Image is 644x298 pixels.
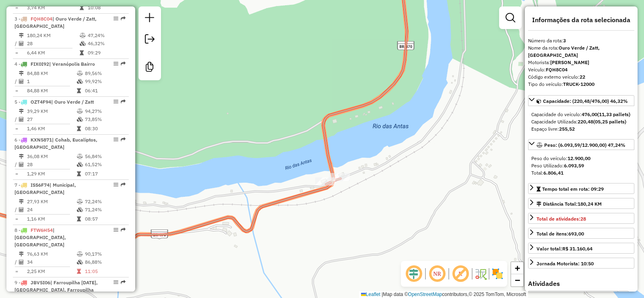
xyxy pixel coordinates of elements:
strong: 6.093,59 [564,163,584,169]
strong: 255,52 [559,126,575,132]
td: 47,24% [87,31,126,40]
td: 84,88 KM [27,69,76,77]
a: Leaflet [361,292,380,297]
strong: 3 [563,38,566,44]
a: Total de itens:693,00 [528,228,634,239]
i: % de utilização do peso [77,252,83,256]
i: % de utilização do peso [77,71,83,76]
a: Zoom out [511,274,523,286]
td: 61,52% [85,160,125,169]
span: Ocultar deslocamento [404,264,423,283]
a: Exportar sessão [142,31,158,49]
strong: [PERSON_NAME] [550,59,589,65]
div: Nome da rota: [528,44,634,59]
a: Nova sessão e pesquisa [142,10,158,28]
span: ISS6F74 [31,182,50,188]
div: Número da rota: [528,37,634,44]
td: 34 [27,258,76,266]
span: Ocultar NR [427,264,447,283]
td: 11:05 [85,267,125,275]
span: 7 - [14,182,76,195]
div: Valor total: [537,245,592,252]
td: 1 [27,77,76,85]
td: 10:08 [87,4,126,12]
em: Rota exportada [121,16,126,21]
td: = [14,267,19,275]
td: 86,88% [85,258,125,266]
td: / [14,77,19,85]
td: 1,16 KM [27,215,76,223]
div: Capacidade Utilizada: [531,118,631,125]
i: Total de Atividades [19,117,24,122]
td: 39,29 KM [27,107,76,115]
span: Peso: (6.093,59/12.900,00) 47,24% [544,142,625,148]
div: Distância Total: [537,200,602,208]
strong: 693,00 [568,231,584,237]
td: 76,63 KM [27,250,76,258]
i: Tempo total em rota [77,126,81,131]
strong: 28 [580,216,586,222]
span: FTW6H54 [31,227,53,233]
i: Tempo total em rota [77,171,81,176]
i: Total de Atividades [19,162,24,167]
i: % de utilização do peso [77,154,83,159]
span: 180,24 KM [578,201,602,207]
span: Tempo total em rota: 09:29 [542,186,604,192]
strong: 220,48 [578,119,593,125]
i: % de utilização da cubagem [80,41,86,46]
i: Total de Atividades [19,79,24,84]
div: Motorista: [528,59,634,66]
div: Total: [531,169,631,177]
td: = [14,87,19,95]
span: 4 - [14,61,95,67]
i: % de utilização do peso [77,109,83,114]
i: % de utilização da cubagem [77,117,83,122]
div: Código externo veículo: [528,73,634,81]
i: % de utilização da cubagem [77,162,83,167]
a: Exibir filtros [502,10,518,26]
i: Distância Total [19,71,24,76]
span: 6 - [14,137,97,150]
img: Fluxo de ruas [474,267,487,280]
td: 1,46 KM [27,125,76,133]
span: 3 - [14,16,97,29]
i: % de utilização do peso [77,199,83,204]
td: = [14,4,19,12]
td: 09:29 [87,49,126,57]
div: Jornada Motorista: 10:50 [537,260,594,267]
td: 90,17% [85,250,125,258]
a: Jornada Motorista: 10:50 [528,258,634,269]
div: Capacidade do veículo: [531,111,631,118]
strong: (05,25 pallets) [593,119,626,125]
strong: (11,33 pallets) [597,111,630,117]
div: Veículo: [528,66,634,73]
td: 94,27% [85,107,125,115]
td: 27 [27,115,76,123]
strong: TRUCK-12000 [563,81,594,87]
em: Opções [114,227,118,232]
a: Criar modelo [142,59,158,77]
i: Distância Total [19,252,24,256]
i: % de utilização do peso [80,33,86,38]
td: = [14,215,19,223]
td: / [14,40,19,48]
em: Rota exportada [121,280,126,285]
i: % de utilização da cubagem [77,260,83,265]
td: 56,84% [85,152,125,160]
td: 28 [27,160,76,169]
div: Tipo do veículo: [528,81,634,88]
em: Rota exportada [121,99,126,104]
span: OZT4F94 [31,99,51,105]
span: Capacidade: (220,48/476,00) 46,32% [543,98,628,104]
span: | Veranópolis Bairro [49,61,95,67]
em: Rota exportada [121,61,126,66]
i: Tempo total em rota [77,217,81,221]
a: OpenStreetMap [408,292,442,297]
td: 06:41 [85,87,125,95]
strong: FQH8C04 [546,67,568,73]
td: 08:30 [85,125,125,133]
a: Tempo total em rota: 09:29 [528,183,634,194]
em: Rota exportada [121,182,126,187]
td: / [14,115,19,123]
td: 73,85% [85,115,125,123]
